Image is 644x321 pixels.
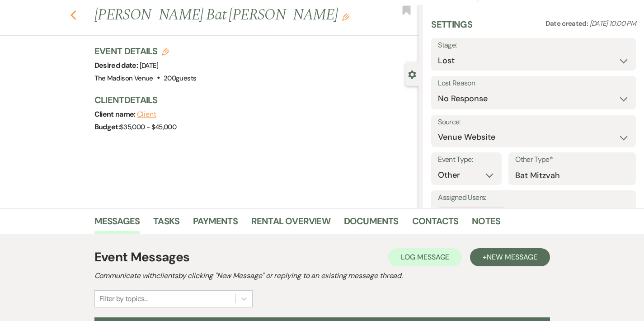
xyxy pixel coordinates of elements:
h3: Client Details [94,94,410,106]
label: Stage: [438,39,629,52]
span: [DATE] 10:00 PM [590,19,636,28]
button: +New Message [470,248,550,266]
label: Event Type: [438,153,495,166]
span: New Message [487,252,537,262]
a: Messages [94,214,140,234]
h3: Settings [431,18,472,38]
label: Source: [438,116,629,129]
a: Tasks [153,214,179,234]
a: Contacts [412,214,459,234]
span: Budget: [94,122,120,132]
div: Filter by topics... [99,293,148,304]
span: [DATE] [140,61,159,70]
button: Log Message [388,248,462,266]
h3: Event Details [94,45,197,57]
h1: [PERSON_NAME] Bat [PERSON_NAME] [94,5,350,26]
a: Documents [344,214,399,234]
span: Desired date: [94,61,140,70]
div: [PERSON_NAME] [439,207,494,220]
button: Client [137,111,156,118]
span: The Madison Venue [94,74,153,83]
a: Payments [193,214,238,234]
a: Rental Overview [251,214,330,234]
a: Notes [472,214,500,234]
span: Date created: [545,19,590,28]
button: Edit [342,13,349,21]
span: Log Message [401,252,449,262]
h2: Communicate with clients by clicking "New Message" or replying to an existing message thread. [94,270,550,281]
span: $35,000 - $45,000 [120,123,176,132]
span: Client name: [94,109,137,119]
label: Other Type* [515,153,629,166]
h1: Event Messages [94,248,190,267]
label: Assigned Users: [438,191,629,204]
span: 200 guests [164,74,196,83]
label: Lost Reason [438,77,629,90]
button: Close lead details [408,70,416,78]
